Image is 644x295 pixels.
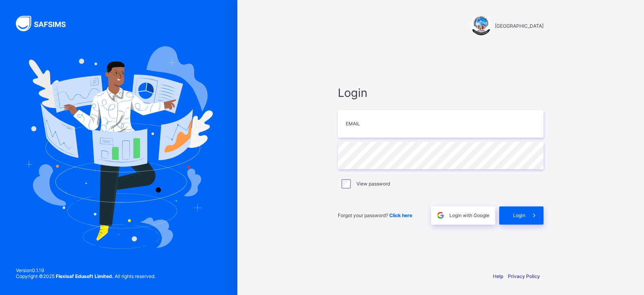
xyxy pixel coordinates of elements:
img: Hero Image [25,46,213,249]
a: Click here [389,212,412,218]
a: Help [493,273,503,279]
img: google.396cfc9801f0270233282035f929180a.svg [436,211,445,220]
span: [GEOGRAPHIC_DATA] [495,23,544,29]
img: SAFSIMS Logo [16,16,75,31]
span: Login with Google [449,212,489,218]
span: Login [338,86,544,100]
span: Copyright © 2025 All rights reserved. [16,273,155,279]
span: Login [513,212,525,218]
span: Forgot your password? [338,212,412,218]
strong: Flexisaf Edusoft Limited. [56,273,114,279]
label: View password [356,181,390,187]
a: Privacy Policy [508,273,540,279]
span: Version 0.1.19 [16,267,155,273]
